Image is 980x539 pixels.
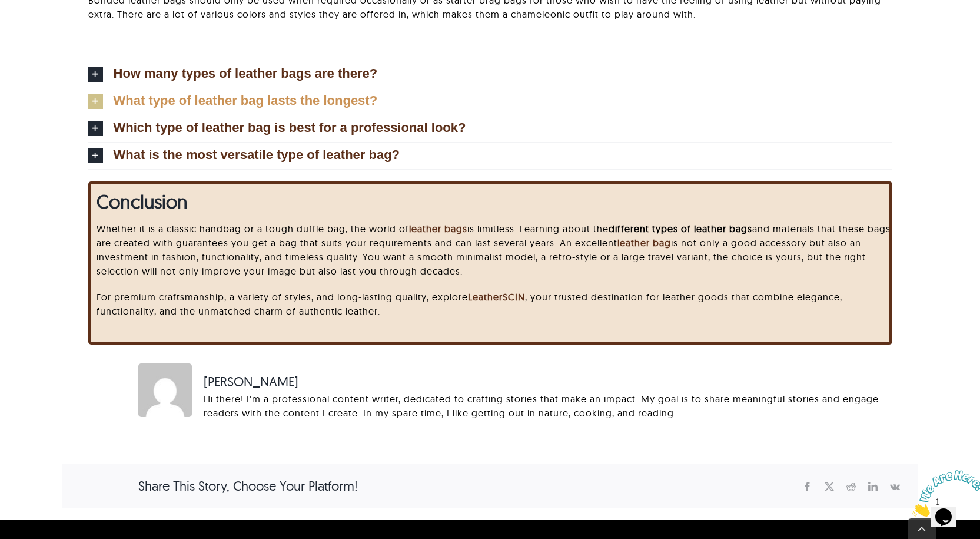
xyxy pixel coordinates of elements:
[617,237,671,249] a: leather bag
[88,115,892,142] a: Which type of leather bag is best for a professional look?
[97,221,896,278] p: Whether it is a classic handbag or a tough duffle bag, the world of is limitless. Learning about ...
[97,190,188,213] strong: Conclusion
[204,392,901,420] div: Hi there! I'm a professional content writer, dedicated to crafting stories that make an impact. M...
[884,479,906,494] a: Vk
[841,479,862,494] a: Reddit
[907,465,980,521] iframe: chat widget
[114,67,378,80] span: How many types of leather bags are there?
[5,5,78,51] img: Chat attention grabber
[409,223,467,234] a: leather bags
[88,88,892,115] a: What type of leather bag lasts the longest?
[138,477,358,496] h4: Share This Story, Choose Your Platform!
[204,372,901,392] span: [PERSON_NAME]
[609,223,752,234] strong: different types of leather bags
[114,121,466,134] span: Which type of leather bag is best for a professional look?
[5,5,9,15] span: 1
[819,479,841,494] a: X
[97,290,896,318] p: For premium craftsmanship, a variety of styles, and long-lasting quality, explore , your trusted ...
[468,291,525,303] a: LeatherSCIN
[862,479,884,494] a: LinkedIn
[88,143,892,169] a: What is the most versatile type of leather bag?
[797,479,819,494] a: Facebook
[138,363,192,417] img: Samantha L
[114,148,400,161] span: What is the most versatile type of leather bag?
[88,61,892,88] a: How many types of leather bags are there?
[114,94,378,107] span: What type of leather bag lasts the longest?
